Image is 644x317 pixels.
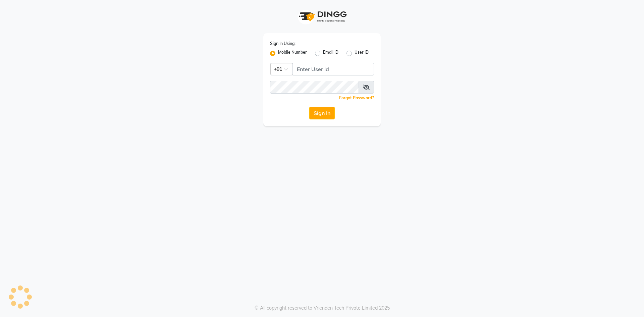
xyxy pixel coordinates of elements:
[323,49,338,57] label: Email ID
[270,41,296,47] label: Sign In Using:
[270,81,359,94] input: Username
[292,63,374,75] input: Username
[278,49,307,57] label: Mobile Number
[309,107,335,119] button: Sign In
[339,95,374,100] a: Forgot Password?
[355,49,369,57] label: User ID
[295,7,349,27] img: logo1.svg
